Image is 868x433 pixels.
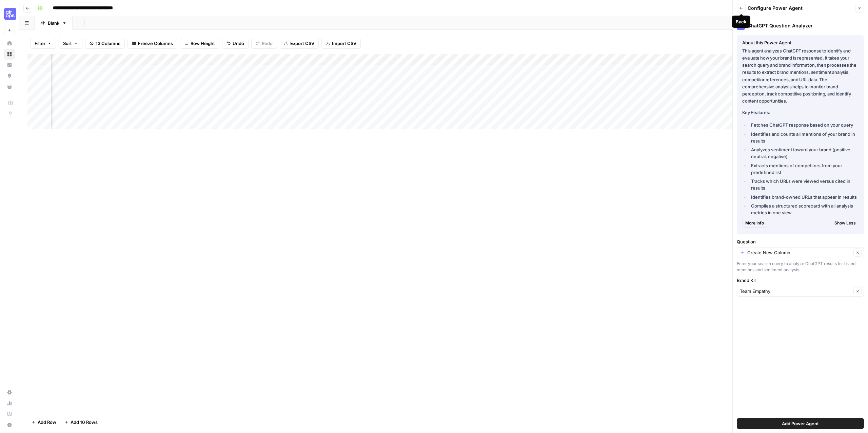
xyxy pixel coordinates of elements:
[71,419,98,426] span: Add 10 Rows
[280,38,319,49] button: Export CSV
[4,419,15,430] button: Help + Support
[60,417,102,428] button: Add 10 Rows
[737,418,864,429] button: Add Power Agent
[742,109,859,116] p: Key Features:
[332,40,356,47] span: Import CSV
[782,420,819,427] span: Add Power Agent
[262,40,273,47] span: Redo
[736,18,746,25] div: Back
[233,40,244,47] span: Undo
[4,387,15,398] a: Settings
[35,16,73,30] a: Blank
[740,288,851,295] input: Team Empathy
[96,40,120,47] span: 13 Columns
[737,22,864,30] div: ChatGPT Question Analyzer
[251,38,277,49] button: Redo
[747,249,851,256] input: Create New Column
[737,261,864,273] div: Enter your search query to analyze ChatGPT results for brand mentions and sentiment analysis.
[737,277,864,284] label: Brand Kit
[742,219,767,228] button: More Info
[749,131,859,144] li: Identifies and counts all mentions of your brand in results
[737,238,864,245] label: Question
[749,202,859,216] li: Compiles a structured scorecard with all analysis metrics in one view
[832,219,859,228] button: Show Less
[59,38,82,49] button: Sort
[4,8,16,20] img: Cohort 4 Logo
[4,398,15,409] a: Usage
[180,38,219,49] button: Row Height
[30,38,56,49] button: Filter
[127,38,177,49] button: Freeze Columns
[749,194,859,200] li: Identifies brand-owned URLs that appear in results
[4,49,15,60] a: Browse
[749,146,859,160] li: Analyzes sentiment toward your brand (positive, neutral, negative)
[222,38,249,49] button: Undo
[85,38,125,49] button: 13 Columns
[35,40,45,47] span: Filter
[745,220,764,226] span: More Info
[4,409,15,419] a: Learning Hub
[27,417,60,428] button: Add Row
[4,5,15,22] button: Workspace: Cohort 4
[834,220,856,226] span: Show Less
[290,40,314,47] span: Export CSV
[4,60,15,70] a: Insights
[48,20,59,26] div: Blank
[321,38,361,49] button: Import CSV
[138,40,173,47] span: Freeze Columns
[38,419,56,426] span: Add Row
[63,40,72,47] span: Sort
[4,81,15,92] a: Your Data
[749,162,859,176] li: Extracts mentions of competitors from your predefined list
[191,40,215,47] span: Row Height
[742,47,859,105] p: This agent analyzes ChatGPT response to identify and evaluate how your brand is represented. It t...
[4,38,15,49] a: Home
[749,178,859,191] li: Tracks which URLs were viewed versus cited in results
[4,70,15,81] a: Opportunities
[742,39,859,46] div: About this Power Agent
[749,122,859,128] li: Fetches ChatGPT response based on your query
